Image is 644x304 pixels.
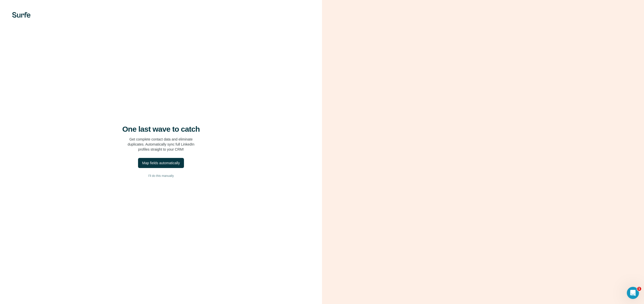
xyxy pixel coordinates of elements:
[12,12,31,18] img: Surfe's logo
[627,287,639,299] iframe: Intercom live chat
[637,287,641,291] span: 1
[138,158,184,168] button: Map fields automatically
[148,174,174,178] span: I’ll do this manually
[142,160,180,165] div: Map fields automatically
[10,172,312,180] button: I’ll do this manually
[122,125,200,134] h4: One last wave to catch
[128,137,195,152] p: Get complete contact data and eliminate duplicates. Automatically sync full LinkedIn profiles str...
